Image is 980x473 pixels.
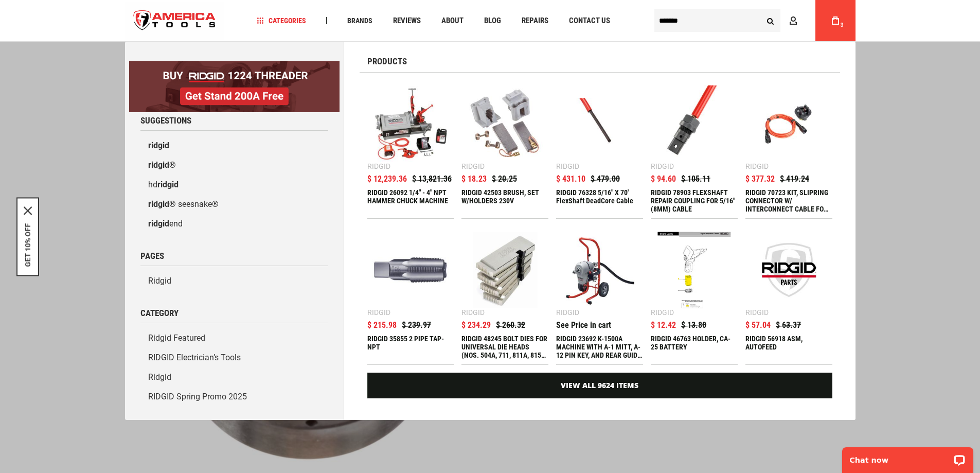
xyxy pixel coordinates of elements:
a: RIDGID 56918 ASM, AUTOFEED Ridgid $ 63.37 $ 57.04 RIDGID 56918 ASM, AUTOFEED [745,226,832,364]
div: Ridgid [556,163,579,170]
a: About [437,14,468,28]
a: RIDGID 42503 BRUSH, SET W/HOLDERS 230V Ridgid $ 20.25 $ 18.23 RIDGID 42503 BRUSH, SET W/HOLDERS 230V [461,80,548,218]
div: Ridgid [367,163,390,170]
span: $ 12,239.36 [367,175,407,183]
span: $ 13.80 [681,321,706,329]
a: RIDGID 78903 FLEXSHAFT REPAIR COUPLING FOR 5/16 Ridgid $ 105.11 $ 94.60 RIDGID 78903 FLEXSHAFT RE... [651,80,738,218]
a: ridgid [140,136,328,155]
img: RIDGID 70723 KIT, SLIPRING CONNECTOR W/ INTERCONNECT CABLE FOR SEESNAKE MONITOR [751,85,827,162]
span: Repairs [522,17,548,25]
b: ridgid [148,199,169,209]
span: $ 20.25 [492,175,517,183]
button: Close [24,206,32,215]
a: Ridgid Featured [140,328,328,348]
button: GET 10% OFF [24,223,32,267]
a: Reviews [388,14,425,28]
a: RIDGID Electrician’s Tools [140,348,328,367]
a: store logo [125,2,225,40]
iframe: LiveChat chat widget [835,441,980,473]
span: $ 239.97 [402,321,431,329]
img: RIDGID 26092 1/4 [372,85,449,162]
a: RIDGID 35855 2 PIPE TAP-NPT Ridgid $ 239.97 $ 215.98 RIDGID 35855 2 PIPE TAP-NPT [367,226,454,364]
img: RIDGID 35855 2 PIPE TAP-NPT [372,232,449,308]
span: About [441,17,464,25]
div: RIDGID 23692 K-1500A MACHINE WITH A-1 MITT, A-12 PIN KEY, AND REAR GUIDE HOSE [556,335,643,359]
a: Repairs [517,14,553,28]
a: hdridgid [140,175,328,195]
div: Ridgid [651,163,674,170]
div: Ridgid [461,163,485,170]
div: Ridgid [461,309,485,316]
a: Blog [479,14,506,28]
span: $ 377.32 [745,175,775,183]
span: $ 63.37 [776,321,801,329]
div: RIDGID 78903 FLEXSHAFT REPAIR COUPLING FOR 5/16 [651,188,738,213]
span: $ 419.24 [780,175,809,183]
span: $ 105.11 [681,175,710,183]
span: $ 12.42 [651,321,676,329]
a: Categories [252,14,311,28]
div: RIDGID 46763 HOLDER, CA-25 BATTERY [651,335,738,359]
b: ridgid [148,219,169,229]
span: Products [367,57,407,66]
div: RIDGID 26092 1/4 [367,188,454,213]
div: RIDGID 42503 BRUSH, SET W/HOLDERS 230V [461,188,548,213]
b: ridgid [148,160,169,170]
span: Contact Us [569,17,610,25]
span: $ 18.23 [461,175,487,183]
a: RIDGID 48245 BOLT DIES FOR UNIVERSAL DIE HEADS (NOS. 504A, 711, 811A, 815A, 816, 817 AND 911 DIE ... [461,226,548,364]
svg: close icon [24,206,32,215]
div: RIDGID 76328 5/16 [556,188,643,213]
span: Categories [257,17,306,24]
div: Ridgid [556,309,579,316]
span: $ 234.29 [461,321,491,329]
span: 3 [841,22,844,28]
a: ridgid® seesnake® [140,195,328,214]
span: $ 215.98 [367,321,397,329]
a: Ridgid [140,271,328,291]
a: RIDGID 26092 1/4 Ridgid $ 13,821.36 $ 12,239.36 RIDGID 26092 1/4" - 4" NPT HAMMER CHUCK MACHINE [367,80,454,218]
span: $ 431.10 [556,175,585,183]
span: Category [140,309,179,318]
span: $ 57.04 [745,321,771,329]
img: RIDGID 42503 BRUSH, SET W/HOLDERS 230V [467,85,543,162]
div: See Price in cart [556,321,611,329]
div: RIDGID 70723 KIT, SLIPRING CONNECTOR W/ INTERCONNECT CABLE FOR SEESNAKE MONITOR [745,188,832,213]
span: $ 13,821.36 [412,175,452,183]
div: Ridgid [745,309,769,316]
div: Ridgid [367,309,390,316]
a: Contact Us [564,14,615,28]
a: RIDGID 76328 5/16 Ridgid $ 479.00 $ 431.10 RIDGID 76328 5/16" X 70' FlexShaft DeadCore Cable [556,80,643,218]
a: View All 9624 Items [367,373,832,398]
span: Suggestions [140,116,191,125]
b: ridgid [148,141,169,150]
a: RIDGID 70723 KIT, SLIPRING CONNECTOR W/ INTERCONNECT CABLE FOR SEESNAKE MONITOR Ridgid $ 419.24 $... [745,80,832,218]
a: BOGO: Buy RIDGID® 1224 Threader, Get Stand 200A Free! [129,61,340,69]
b: ridgid [157,180,179,189]
div: Ridgid [651,309,674,316]
span: Pages [140,252,164,260]
a: ridgid® [140,155,328,175]
a: RIDGID 46763 HOLDER, CA-25 BATTERY Ridgid $ 13.80 $ 12.42 RIDGID 46763 HOLDER, CA-25 BATTERY [651,226,738,364]
img: RIDGID 78903 FLEXSHAFT REPAIR COUPLING FOR 5/16 [656,85,733,162]
span: $ 479.00 [591,175,620,183]
img: RIDGID 76328 5/16 [561,85,638,162]
img: RIDGID 48245 BOLT DIES FOR UNIVERSAL DIE HEADS (NOS. 504A, 711, 811A, 815A, 816, 817 AND 911 DIE ... [467,232,543,308]
a: RIDGID 23692 K-1500A MACHINE WITH A-1 MITT, A-12 PIN KEY, AND REAR GUIDE HOSE Ridgid See Price in... [556,226,643,364]
img: BOGO: Buy RIDGID® 1224 Threader, Get Stand 200A Free! [129,61,340,112]
div: RIDGID 35855 2 PIPE TAP-NPT [367,335,454,359]
button: Search [761,11,780,30]
span: Blog [484,17,501,25]
img: RIDGID 56918 ASM, AUTOFEED [751,232,827,308]
div: Ridgid [745,163,769,170]
span: Reviews [393,17,421,25]
a: ridgidend [140,214,328,234]
a: RIDGID Spring Promo 2025 [140,387,328,407]
img: RIDGID 23692 K-1500A MACHINE WITH A-1 MITT, A-12 PIN KEY, AND REAR GUIDE HOSE [561,232,638,308]
div: RIDGID 56918 ASM, AUTOFEED [745,335,832,359]
span: Brands [347,17,372,24]
img: RIDGID 46763 HOLDER, CA-25 BATTERY [656,232,733,308]
a: Brands [343,14,377,28]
